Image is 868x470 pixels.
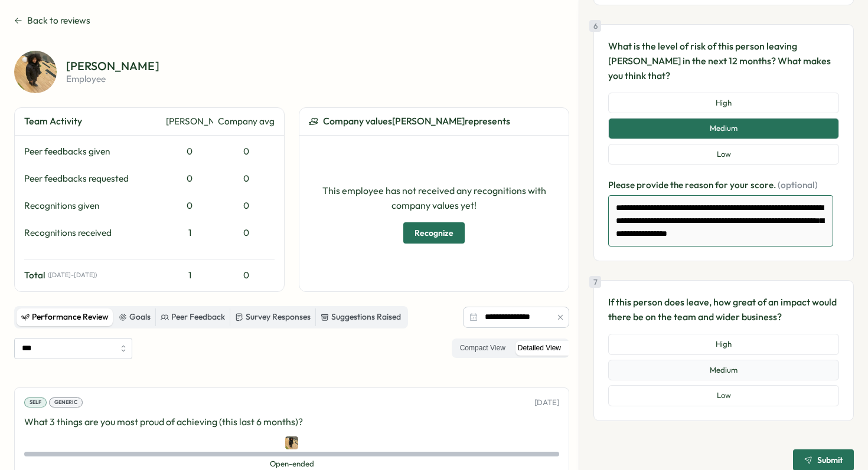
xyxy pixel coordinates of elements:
[48,271,97,279] span: ( [DATE] - [DATE] )
[166,199,213,212] div: 0
[323,114,510,129] span: Company values [PERSON_NAME] represents
[24,199,161,212] div: Recognitions given
[512,341,567,356] label: Detailed View
[235,311,311,324] div: Survey Responses
[285,436,298,449] img: Jay Murphy
[218,269,275,282] div: 0
[608,295,839,324] p: If this person does leave, how great of an impact would there be on the team and wider business?
[14,51,57,93] img: Jay Murphy
[608,179,637,190] span: Please
[27,14,90,27] span: Back to reviews
[218,226,275,239] div: 0
[24,397,47,408] div: Self
[14,14,90,27] button: Back to reviews
[715,179,730,190] span: for
[534,397,559,408] p: [DATE]
[309,183,559,213] p: This employee has not received any recognitions with company values yet!
[218,199,275,212] div: 0
[166,269,213,282] div: 1
[24,226,161,239] div: Recognitions received
[589,276,601,288] div: 7
[166,172,213,185] div: 0
[670,179,685,190] span: the
[24,415,559,429] p: What 3 things are you most proud of achieving (this last 6 months)?
[24,172,161,185] div: Peer feedbacks requested
[218,172,275,185] div: 0
[321,311,401,324] div: Suggestions Raised
[119,311,151,324] div: Goals
[608,118,839,139] button: Medium
[24,145,161,158] div: Peer feedbacks given
[817,456,843,464] span: Submit
[49,397,83,408] div: Generic
[750,179,778,190] span: score.
[608,144,839,165] button: Low
[66,60,159,72] p: [PERSON_NAME]
[21,311,109,324] div: Performance Review
[730,179,750,190] span: your
[66,74,159,83] p: employee
[778,179,818,190] span: (optional)
[166,226,213,239] div: 1
[161,311,225,324] div: Peer Feedback
[403,222,465,244] button: Recognize
[166,115,213,128] div: [PERSON_NAME]
[589,20,601,32] div: 6
[218,115,275,128] div: Company avg
[608,360,839,381] button: Medium
[685,179,715,190] span: reason
[415,223,453,243] span: Recognize
[24,114,161,129] div: Team Activity
[608,334,839,355] button: High
[608,385,839,406] button: Low
[637,179,670,190] span: provide
[24,459,559,469] span: Open-ended
[454,341,511,356] label: Compact View
[218,145,275,158] div: 0
[24,269,45,282] span: Total
[166,145,213,158] div: 0
[608,93,839,114] button: High
[608,39,839,83] p: What is the level of risk of this person leaving [PERSON_NAME] in the next 12 months? What makes ...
